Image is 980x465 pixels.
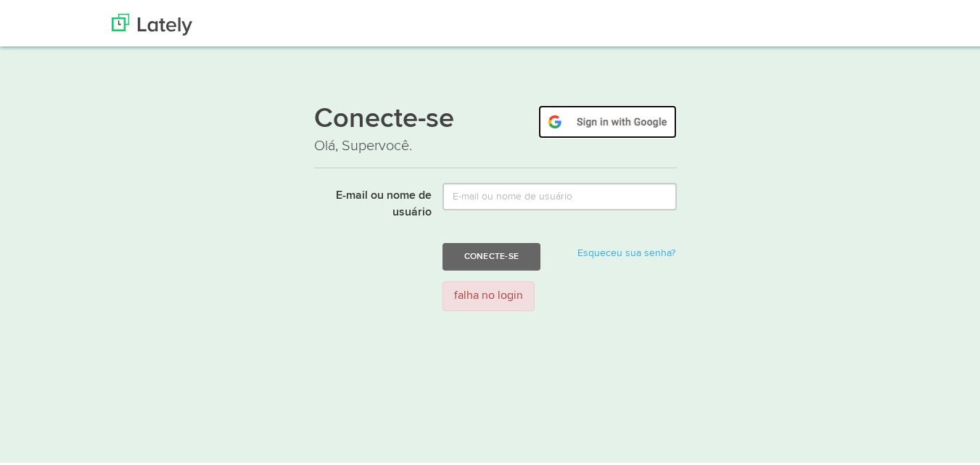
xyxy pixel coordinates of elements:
[314,134,412,152] font: Olá, Supervocê.
[112,11,192,33] img: Ultimamente
[442,240,540,268] button: Conecte-se
[314,103,454,131] font: Conecte-se
[538,102,677,136] img: google-signin.png
[454,287,523,299] font: falha no login
[336,187,432,215] font: E-mail ou nome de usuário
[442,180,677,207] input: E-mail ou nome de usuário
[464,249,519,258] font: Conecte-se
[577,245,675,255] a: Esqueceu sua senha?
